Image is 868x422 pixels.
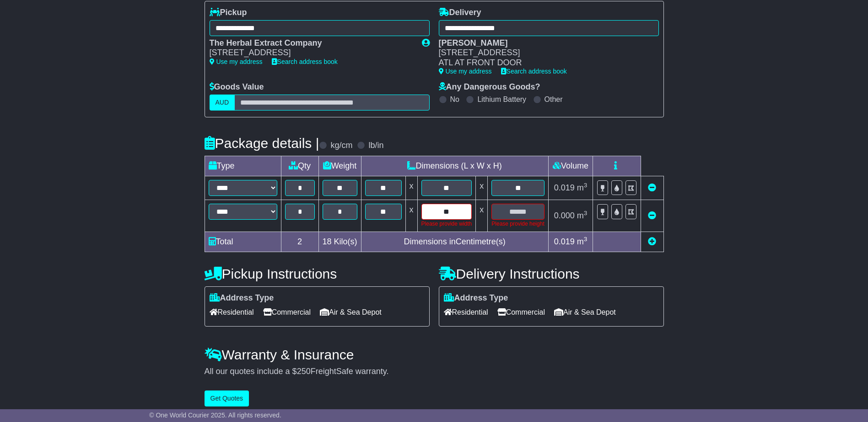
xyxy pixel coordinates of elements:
[497,305,545,319] span: Commercial
[272,58,338,65] a: Search address book
[439,48,650,58] div: [STREET_ADDRESS]
[548,156,593,176] td: Volume
[210,82,264,92] label: Goods Value
[577,211,588,220] span: m
[554,305,616,319] span: Air & Sea Depot
[476,176,488,200] td: x
[205,367,664,377] div: All our quotes include a $ FreightSafe warranty.
[323,237,332,246] span: 18
[554,211,575,220] span: 0.000
[205,156,281,176] td: Type
[501,68,567,75] a: Search address book
[648,211,656,220] a: Remove this item
[205,347,664,362] h4: Warranty & Insurance
[361,232,548,252] td: Dimensions in Centimetre(s)
[318,156,361,176] td: Weight
[491,220,544,228] div: Please provide height
[405,176,417,200] td: x
[648,237,656,246] a: Add new item
[281,232,318,252] td: 2
[205,232,281,252] td: Total
[439,8,481,18] label: Delivery
[205,390,249,406] button: Get Quotes
[405,200,417,232] td: x
[205,266,430,281] h4: Pickup Instructions
[554,183,575,192] span: 0.019
[584,182,588,189] sup: 3
[205,136,319,151] h4: Package details |
[149,411,281,419] span: © One World Courier 2025. All rights reserved.
[263,305,311,319] span: Commercial
[210,48,413,58] div: [STREET_ADDRESS]
[584,210,588,216] sup: 3
[584,236,588,243] sup: 3
[439,68,492,75] a: Use my address
[318,232,361,252] td: Kilo(s)
[439,82,540,92] label: Any Dangerous Goods?
[210,293,274,303] label: Address Type
[210,305,254,319] span: Residential
[577,183,588,192] span: m
[545,95,563,104] label: Other
[330,141,352,151] label: kg/cm
[450,95,459,104] label: No
[439,58,650,68] div: ATL AT FRONT DOOR
[210,8,247,18] label: Pickup
[281,156,318,176] td: Qty
[476,200,488,232] td: x
[210,58,263,65] a: Use my address
[210,38,413,48] div: The Herbal Extract Company
[320,305,382,319] span: Air & Sea Depot
[297,367,311,376] span: 250
[439,38,650,48] div: [PERSON_NAME]
[554,237,575,246] span: 0.019
[421,220,472,228] div: Please provide width
[477,95,526,104] label: Lithium Battery
[439,266,664,281] h4: Delivery Instructions
[444,293,508,303] label: Address Type
[210,95,235,111] label: AUD
[444,305,488,319] span: Residential
[361,156,548,176] td: Dimensions (L x W x H)
[368,141,383,151] label: lb/in
[648,183,656,192] a: Remove this item
[577,237,588,246] span: m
